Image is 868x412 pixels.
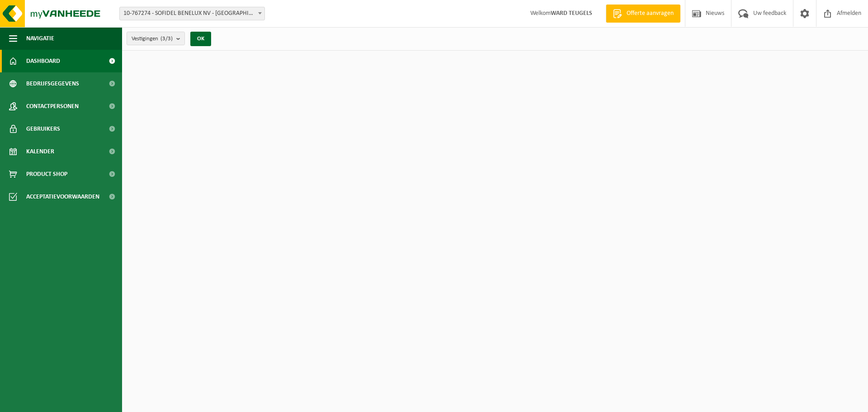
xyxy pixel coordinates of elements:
span: Vestigingen [132,32,173,46]
button: OK [190,32,211,46]
span: Navigatie [26,27,54,50]
button: Vestigingen(3/3) [127,32,185,45]
span: 10-767274 - SOFIDEL BENELUX NV - DUFFEL [120,7,264,20]
span: Bedrijfsgegevens [26,72,79,95]
count: (3/3) [160,36,173,42]
span: Contactpersonen [26,95,79,118]
span: Acceptatievoorwaarden [26,185,99,208]
span: Dashboard [26,50,60,72]
span: Gebruikers [26,118,60,140]
span: Product Shop [26,163,67,185]
strong: WARD TEUGELS [551,10,592,17]
span: Kalender [26,140,54,163]
a: Offerte aanvragen [606,5,680,23]
span: Offerte aanvragen [624,9,676,18]
span: 10-767274 - SOFIDEL BENELUX NV - DUFFEL [119,7,265,20]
